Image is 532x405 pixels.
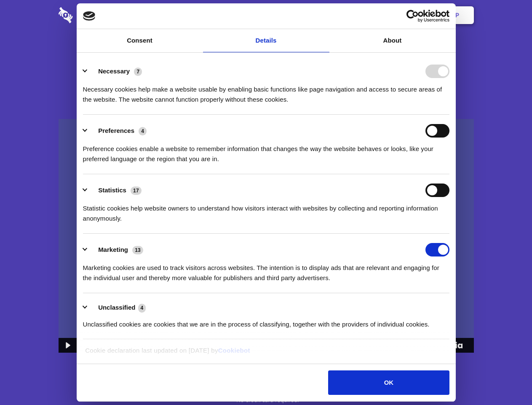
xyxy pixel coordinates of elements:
span: 4 [139,127,147,135]
div: Preference cookies enable a website to remember information that changes the way the website beha... [83,138,449,164]
span: 7 [134,67,142,76]
iframe: Drift Widget Chat Controller [490,363,522,395]
a: Cookiebot [218,347,250,354]
div: Unclassified cookies are cookies that we are in the process of classifying, together with the pro... [83,313,449,329]
h1: Eliminate Slack Data Loss. [59,38,474,68]
img: Sharesecret [59,119,474,353]
a: Details [203,29,329,52]
button: Marketing (13) [83,243,149,256]
a: Usercentrics Cookiebot - opens in a new window [376,10,449,22]
label: Necessary [98,67,130,75]
button: Play Video [59,338,76,353]
h4: Auto-redaction of sensitive data, encrypted data sharing and self-destructing private chats. Shar... [59,77,474,105]
div: Cookie declaration last updated on [DATE] by [79,346,453,362]
button: Statistics (17) [83,184,147,197]
img: logo [83,11,96,21]
a: About [329,29,456,52]
button: Necessary (7) [83,65,147,78]
a: Consent [77,29,203,52]
label: Preferences [98,127,134,134]
span: 4 [138,304,146,312]
button: OK [328,370,449,395]
div: Marketing cookies are used to track visitors across websites. The intention is to display ads tha... [83,256,449,283]
a: Login [382,2,419,28]
img: logo-wordmark-white-trans-d4663122ce5f474addd5e946df7df03e33cb6a1c49d2221995e7729f52c070b2.svg [59,7,131,23]
label: Marketing [98,246,128,253]
span: 17 [131,186,142,195]
div: Necessary cookies help make a website usable by enabling basic functions like page navigation and... [83,78,449,105]
label: Statistics [98,186,126,194]
a: Pricing [247,2,284,28]
a: Contact [342,2,380,28]
div: Statistic cookies help website owners to understand how visitors interact with websites by collec... [83,197,449,224]
button: Unclassified (4) [83,302,151,313]
span: 13 [132,246,143,254]
button: Preferences (4) [83,124,152,138]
